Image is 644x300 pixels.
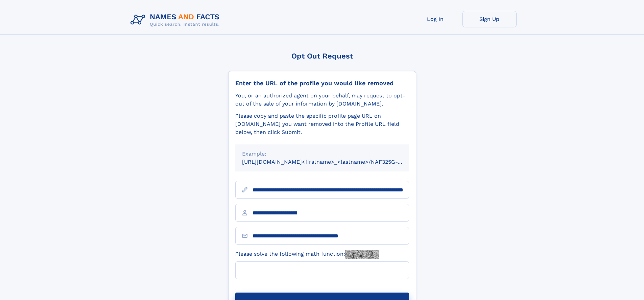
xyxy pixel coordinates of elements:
div: Please copy and paste the specific profile page URL on [DOMAIN_NAME] you want removed into the Pr... [235,112,409,136]
a: Sign Up [462,11,517,27]
div: Example: [242,150,402,158]
label: Please solve the following math function: [235,250,379,259]
small: [URL][DOMAIN_NAME]<firstname>_<lastname>/NAF325G-xxxxxxxx [242,159,422,165]
div: Opt Out Request [228,52,416,60]
a: Log In [408,11,462,27]
div: Enter the URL of the profile you would like removed [235,79,409,87]
div: You, or an authorized agent on your behalf, may request to opt-out of the sale of your informatio... [235,92,409,108]
img: Logo Names and Facts [128,11,225,29]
